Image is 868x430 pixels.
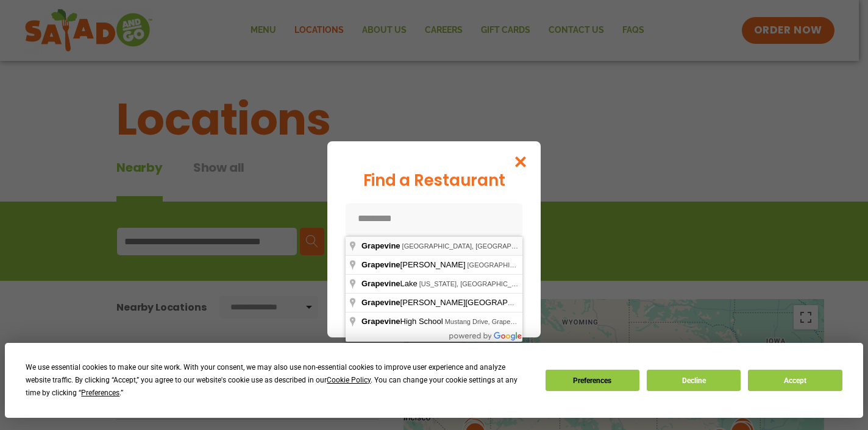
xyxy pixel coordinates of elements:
[361,279,419,288] span: Lake
[361,241,400,250] span: Grapevine
[81,389,119,397] span: Preferences
[327,376,371,384] span: Cookie Policy
[361,298,400,307] span: Grapevine
[361,317,400,326] span: Grapevine
[419,280,530,287] span: [US_STATE], [GEOGRAPHIC_DATA]
[361,279,400,288] span: Grapevine
[361,298,550,307] span: [PERSON_NAME][GEOGRAPHIC_DATA]
[501,141,541,182] button: Close modal
[402,242,546,250] span: [GEOGRAPHIC_DATA], [GEOGRAPHIC_DATA]
[748,370,842,391] button: Accept
[361,260,468,269] span: [PERSON_NAME]
[26,361,530,400] div: We use essential cookies to make our site work. With your consent, we may also use non-essential ...
[361,260,400,269] span: Grapevine
[361,317,445,326] span: High School
[546,370,639,391] button: Preferences
[346,169,522,192] div: Find a Restaurant
[468,261,813,269] span: [GEOGRAPHIC_DATA][PERSON_NAME], [GEOGRAPHIC_DATA], [GEOGRAPHIC_DATA], [GEOGRAPHIC_DATA]
[5,343,863,418] div: Cookie Consent Prompt
[647,370,741,391] button: Decline
[445,318,670,325] span: Mustang Drive, Grapevine, [GEOGRAPHIC_DATA], [GEOGRAPHIC_DATA]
